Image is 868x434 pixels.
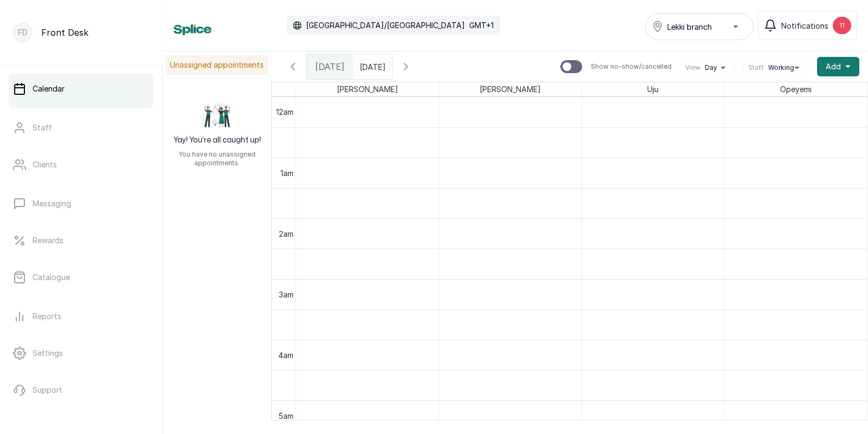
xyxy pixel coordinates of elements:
[9,113,154,143] a: Staff
[33,198,71,209] p: Messaging
[41,26,88,39] p: Front Desk
[33,385,62,396] p: Support
[9,338,154,368] a: Settings
[768,63,794,72] span: Working
[276,349,296,361] div: 4am
[685,63,700,72] span: View
[33,272,70,283] p: Catalogue
[645,82,661,96] span: Uju
[9,262,154,293] a: Catalogue
[9,150,154,180] a: Clients
[306,20,465,31] p: [GEOGRAPHIC_DATA]/[GEOGRAPHIC_DATA]
[778,82,814,96] span: Opeyemi
[591,62,672,71] p: Show no-show/cancelled
[33,159,57,170] p: Clients
[667,21,712,33] span: Lekki branch
[705,63,717,72] span: Day
[781,20,828,31] span: Notifications
[335,82,400,96] span: [PERSON_NAME]
[477,82,543,96] span: [PERSON_NAME]
[9,74,154,104] a: Calendar
[9,189,154,219] a: Messaging
[276,410,296,422] div: 5am
[315,60,344,73] span: [DATE]
[33,235,63,246] p: Rewards
[645,13,754,40] button: Lekki branch
[274,106,296,118] div: 12am
[817,57,859,76] button: Add
[278,167,296,179] div: 1am
[9,301,154,332] a: Reports
[33,122,52,133] p: Staff
[9,375,154,405] a: Support
[277,289,296,300] div: 3am
[833,17,851,34] div: 11
[18,27,28,38] p: FD
[685,63,730,72] button: ViewDay
[165,55,268,75] p: Unassigned appointments
[826,61,841,72] span: Add
[169,150,265,167] p: You have no unassigned appointments.
[277,228,296,239] div: 2am
[748,63,803,72] button: StaffWorking
[9,225,154,256] a: Rewards
[33,311,61,322] p: Reports
[758,11,857,40] button: Notifications11
[307,54,353,79] div: [DATE]
[33,348,63,359] p: Settings
[174,135,261,146] h2: Yay! You’re all caught up!
[469,20,494,31] p: GMT+1
[33,83,65,94] p: Calendar
[748,63,764,72] span: Staff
